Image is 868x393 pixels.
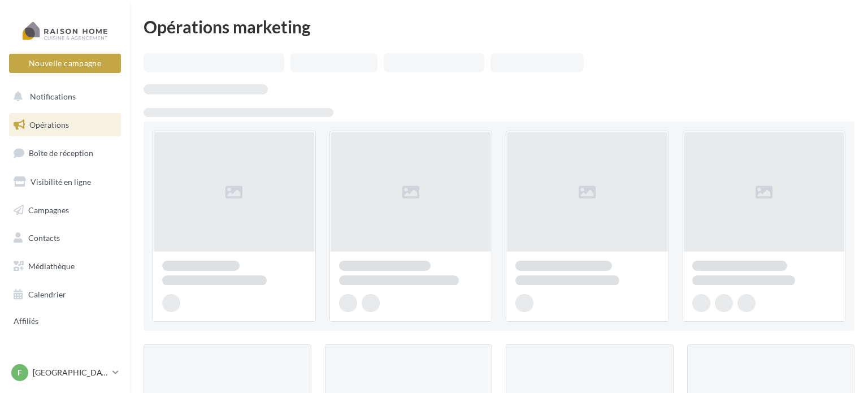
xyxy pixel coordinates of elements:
span: Opérations [29,120,69,129]
button: Nouvelle campagne [9,54,121,73]
a: Calendrier [7,283,123,306]
a: Boîte de réception [7,141,123,165]
span: Affiliés [14,317,38,326]
a: Médiathèque [7,254,123,278]
div: Opérations marketing [144,18,854,35]
a: Affiliés [7,310,123,331]
a: Contacts [7,226,123,250]
a: Visibilité en ligne [7,170,123,194]
a: Opérations [7,113,123,137]
span: Notifications [30,92,76,101]
span: F [18,367,22,378]
span: Calendrier [28,290,66,299]
span: Visibilité en ligne [31,177,91,187]
p: [GEOGRAPHIC_DATA] [33,367,108,378]
span: Contacts [28,233,60,243]
span: Médiathèque [28,261,75,271]
span: Boîte de réception [29,148,93,158]
button: Notifications [7,85,119,109]
a: Campagnes [7,198,123,222]
a: F [GEOGRAPHIC_DATA] [9,362,121,383]
span: Campagnes [28,205,69,214]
